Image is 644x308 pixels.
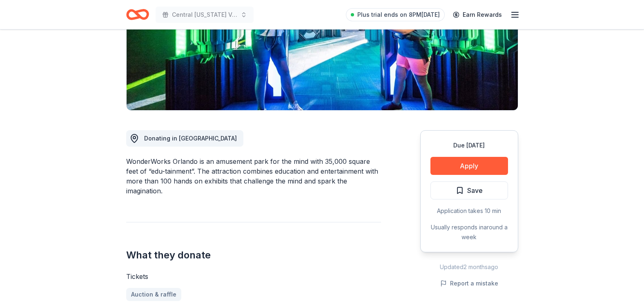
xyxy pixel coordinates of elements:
span: Save [467,185,483,196]
button: Report a mistake [440,279,498,288]
div: Updated 2 months ago [420,262,518,272]
a: Plus trial ends on 8PM[DATE] [346,8,445,21]
div: Due [DATE] [430,140,508,150]
div: Usually responds in around a week [430,222,508,242]
button: Apply [430,157,508,175]
button: Save [430,181,508,199]
span: Donating in [GEOGRAPHIC_DATA] [144,135,237,142]
a: Home [126,5,149,24]
div: WonderWorks Orlando is an amusement park for the mind with 35,000 square feet of “edu-tainment”. ... [126,156,381,196]
div: Tickets [126,272,381,281]
span: Plus trial ends on 8PM[DATE] [357,10,440,20]
span: Central [US_STATE] Veg Fest Animal Haven Silent Auction [172,10,237,20]
div: Application takes 10 min [430,206,508,216]
button: Central [US_STATE] Veg Fest Animal Haven Silent Auction [156,7,254,23]
a: Auction & raffle [126,288,181,301]
h2: What they donate [126,249,381,262]
a: Earn Rewards [448,7,507,22]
